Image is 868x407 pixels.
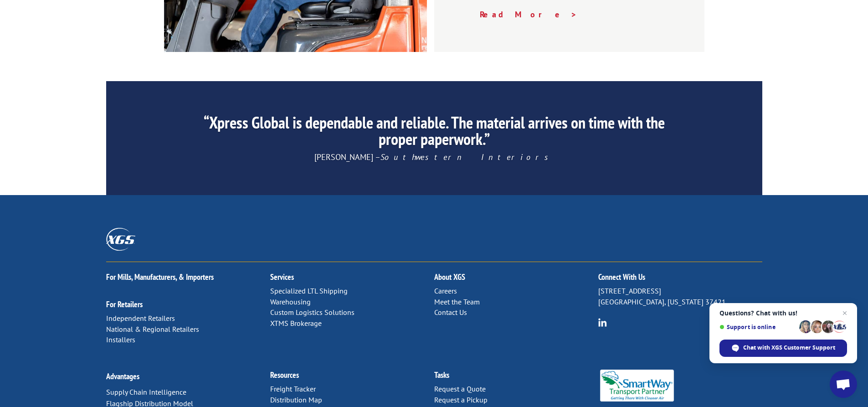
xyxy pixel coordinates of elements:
[434,371,598,384] h2: Tasks
[719,324,796,330] span: Support is online
[270,395,322,404] a: Distribution Map
[743,344,835,352] span: Chat with XGS Customer Support
[270,370,299,380] a: Resources
[270,286,348,295] a: Specialized LTL Shipping
[480,9,577,20] a: Read More >
[106,371,139,381] a: Advantages
[106,325,199,334] a: National & Regional Retailers
[106,299,143,309] a: For Retailers
[719,340,847,357] div: Chat with XGS Customer Support
[106,314,175,323] a: Independent Retailers
[434,297,480,306] a: Meet the Team
[270,272,294,282] a: Services
[191,152,676,163] p: [PERSON_NAME] –
[270,319,322,328] a: XTMS Brokerage
[830,371,857,398] div: Open chat
[270,384,316,393] a: Freight Tracker
[839,308,850,319] span: Close chat
[598,318,607,327] img: group-6
[270,297,311,306] a: Warehousing
[106,387,186,397] a: Supply Chain Intelligence
[434,308,467,317] a: Contact Us
[434,384,486,393] a: Request a Quote
[270,308,354,317] a: Custom Logistics Solutions
[434,272,465,282] a: About XGS
[719,309,847,317] span: Questions? Chat with us!
[434,286,457,295] a: Careers
[106,228,135,250] img: XGS_Logos_ALL_2024_All_White
[106,335,135,344] a: Installers
[598,273,762,286] h2: Connect With Us
[434,395,488,404] a: Request a Pickup
[191,114,676,152] h2: “Xpress Global is dependable and reliable. The material arrives on time with the proper paperwork.”
[106,272,214,282] a: For Mills, Manufacturers, & Importers
[598,286,762,308] p: [STREET_ADDRESS] [GEOGRAPHIC_DATA], [US_STATE] 37421
[598,370,676,402] img: Smartway_Logo
[380,152,554,162] em: Southwestern Interiors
